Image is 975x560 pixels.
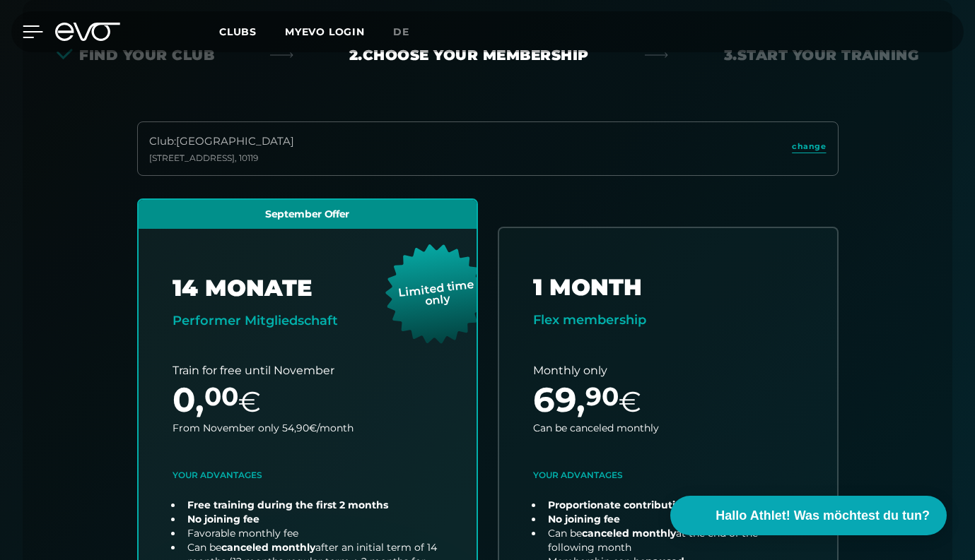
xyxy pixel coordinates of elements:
a: MYEVO LOGIN [285,25,365,38]
a: de [393,24,426,40]
button: Hallo Athlet! Was möchtest du tun? [670,496,947,535]
span: de [393,25,409,38]
div: Club : [GEOGRAPHIC_DATA] [149,133,294,150]
a: Clubs [219,25,285,38]
span: Clubs [219,25,257,38]
a: change [792,141,826,157]
div: [STREET_ADDRESS] , 10119 [149,153,294,164]
span: change [792,141,826,153]
span: Hallo Athlet! Was möchtest du tun? [716,506,930,525]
